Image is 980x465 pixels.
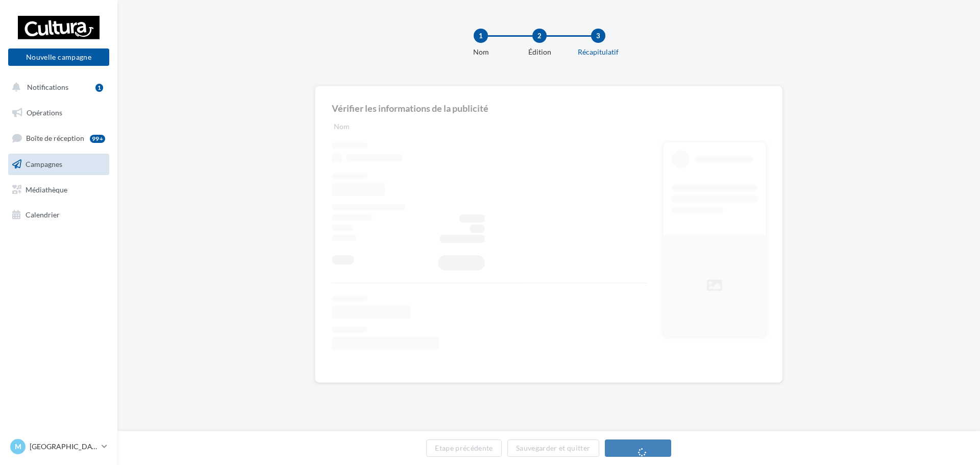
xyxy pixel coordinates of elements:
a: Calendrier [6,204,111,226]
span: M [15,442,21,452]
span: Opérations [27,108,62,117]
a: Boîte de réception99+ [6,127,111,149]
button: Etape précédente [426,439,502,457]
div: 3 [591,29,605,43]
span: Campagnes [26,160,62,168]
a: Opérations [6,102,111,124]
div: 2 [532,29,547,43]
span: Calendrier [26,210,60,219]
p: [GEOGRAPHIC_DATA] [30,442,97,452]
span: Boîte de réception [26,134,84,142]
div: Nom [448,47,513,57]
button: Nouvelle campagne [8,48,109,66]
span: Médiathèque [26,185,67,193]
a: Campagnes [6,154,111,175]
a: M [GEOGRAPHIC_DATA] [8,437,109,456]
a: Médiathèque [6,179,111,201]
button: Sauvegarder et quitter [507,439,599,457]
button: Notifications 1 [6,77,107,98]
span: Notifications [27,83,68,91]
div: Édition [507,47,572,57]
div: 1 [474,29,488,43]
div: Récapitulatif [566,47,631,57]
div: 1 [95,84,103,92]
div: 99+ [90,135,105,143]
